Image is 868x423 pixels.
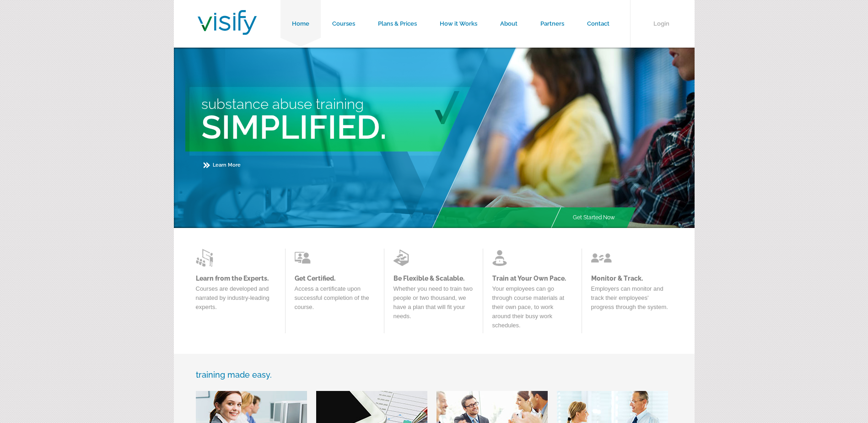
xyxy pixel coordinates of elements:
h3: Substance Abuse Training [201,96,519,112]
p: Employers can monitor and track their employees' progress through the system. [591,284,671,316]
p: Courses are developed and narrated by industry-leading experts. [196,284,276,316]
h2: Simplified. [201,108,519,146]
a: Get Certified. [295,275,375,282]
h3: training made easy. [196,370,673,380]
p: Whether you need to train two people or two thousand, we have a plan that will fit your needs. [394,284,474,325]
p: Your employees can go through course materials at their own pace, to work around their busy work ... [492,284,572,335]
img: Learn from the Experts [492,249,513,267]
p: Access a certificate upon successful completion of the course. [295,284,375,316]
img: Learn from the Experts [196,249,216,267]
img: Learn from the Experts [295,249,315,267]
a: Be Flexible & Scalable. [394,275,474,282]
img: Main Image [431,48,695,228]
a: Train at Your Own Pace. [492,275,572,282]
a: Monitor & Track. [591,275,671,282]
a: Visify Training [198,24,257,38]
a: Get Started Now [561,207,626,228]
img: Learn from the Experts [591,249,612,267]
a: Learn More [204,162,241,168]
a: Learn from the Experts. [196,275,276,282]
img: Visify Training [198,10,257,35]
img: Learn from the Experts [394,249,414,267]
